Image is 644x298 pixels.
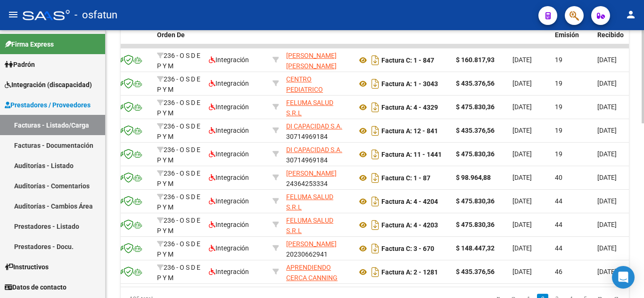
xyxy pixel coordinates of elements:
span: - osfatun [74,5,117,25]
span: APRENDIENDO CERCA CANNING SRL [286,264,338,293]
strong: $ 475.830,36 [456,197,495,205]
span: 236 - O S D E P Y M [157,240,200,258]
mat-icon: menu [8,9,19,20]
span: Integración [209,197,249,205]
i: Descargar documento [369,194,381,209]
span: Facturado x Orden De [157,20,192,39]
i: Descargar documento [369,217,381,233]
span: 236 - O S D E P Y M [157,264,200,282]
span: [DATE] [512,221,532,228]
span: [DATE] [512,150,532,158]
span: [DATE] [597,103,617,111]
span: [DATE] [512,127,532,134]
span: [PERSON_NAME] [PERSON_NAME] [286,52,337,70]
span: [DATE] [597,268,617,275]
div: 30717170632 [286,262,349,282]
span: 236 - O S D E P Y M [157,169,200,188]
span: 236 - O S D E P Y M [157,146,200,164]
span: Integración [209,150,249,158]
span: 19 [555,127,562,134]
strong: Factura A: 11 - 1441 [381,151,442,158]
span: [PERSON_NAME] [286,169,337,177]
div: 27942726061 [286,50,349,70]
span: 44 [555,244,562,252]
span: [DATE] [597,127,617,134]
span: Integración [209,80,249,87]
span: FELUMA SALUD S.R.L [286,217,333,235]
span: [DATE] [597,80,617,87]
div: 30716776634 [286,215,349,235]
div: 30714969184 [286,121,349,141]
datatable-header-cell: CAE [116,14,153,56]
span: [DATE] [597,221,617,228]
span: Integración [209,127,249,134]
span: DI CAPACIDAD S.A. [286,122,342,130]
span: [DATE] [512,80,532,87]
span: 236 - O S D E P Y M [157,75,200,94]
datatable-header-cell: Fecha Cpbt [509,14,551,56]
i: Descargar documento [369,147,381,162]
strong: Factura A: 2 - 1281 [381,268,438,276]
i: Descargar documento [369,170,381,185]
span: 19 [555,56,562,64]
strong: $ 98.964,88 [456,174,491,181]
span: [DATE] [597,174,617,181]
strong: $ 475.830,36 [456,221,495,228]
strong: Factura A: 1 - 3043 [381,80,438,88]
span: Fecha Recibido [597,20,624,39]
span: Instructivos [5,262,49,272]
span: 46 [555,268,562,275]
span: [DATE] [512,268,532,275]
span: Integración (discapacidad) [5,80,92,90]
i: Descargar documento [369,123,381,138]
div: 30716776634 [286,192,349,211]
strong: $ 435.376,56 [456,268,495,275]
i: Descargar documento [369,100,381,115]
i: Descargar documento [369,53,381,68]
span: [DATE] [512,197,532,205]
span: FELUMA SALUD S.R.L [286,193,333,211]
span: Integración [209,174,249,181]
i: Descargar documento [369,241,381,256]
span: [DATE] [597,197,617,205]
span: Firma Express [5,39,54,49]
span: [DATE] [512,174,532,181]
span: Integración [209,221,249,228]
strong: Factura A: 4 - 4204 [381,198,438,205]
i: Descargar documento [369,265,381,280]
strong: Factura C: 1 - 847 [381,56,434,64]
div: 24364253334 [286,168,349,188]
span: [DATE] [512,56,532,64]
span: 19 [555,150,562,158]
datatable-header-cell: Días desde Emisión [551,14,594,56]
datatable-header-cell: Area [205,14,269,56]
div: 30714969184 [286,145,349,164]
mat-icon: person [625,9,636,20]
strong: Factura A: 12 - 841 [381,127,438,135]
strong: $ 435.376,56 [456,80,495,87]
span: Integración [209,103,249,111]
span: 19 [555,80,562,87]
span: 236 - O S D E P Y M [157,193,200,211]
strong: $ 475.830,36 [456,150,495,158]
span: 40 [555,174,562,181]
span: CENTRO PEDIATRICO NEUROLOGICO S.A. [286,75,345,105]
strong: $ 160.817,93 [456,56,495,64]
datatable-header-cell: Facturado x Orden De [153,14,205,56]
span: [DATE] [597,244,617,252]
datatable-header-cell: CPBT [353,14,452,56]
span: 44 [555,197,562,205]
span: Integración [209,268,249,275]
span: [DATE] [512,244,532,252]
span: FELUMA SALUD S.R.L [286,99,333,117]
strong: Factura A: 4 - 4329 [381,104,438,111]
strong: $ 148.447,32 [456,244,495,252]
div: 30716607190 [286,74,349,94]
strong: $ 475.830,36 [456,103,495,111]
span: DI CAPACIDAD S.A. [286,146,342,153]
span: [DATE] [512,103,532,111]
i: Descargar documento [369,76,381,91]
datatable-header-cell: Fecha Recibido [594,14,636,56]
div: 30716776634 [286,97,349,117]
span: 44 [555,221,562,228]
